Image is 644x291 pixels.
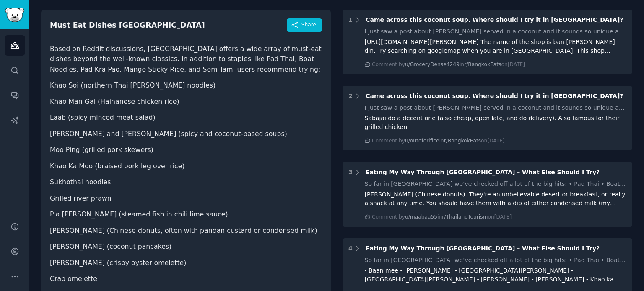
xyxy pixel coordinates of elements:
div: [PERSON_NAME] (Chinese donuts). They're an unbelievable desert or breakfast, or really a snack at... [365,190,627,208]
div: Must Eat Dishes [GEOGRAPHIC_DATA] [50,20,205,31]
li: [PERSON_NAME] (coconut pancakes) [50,242,322,252]
div: Comment by in on [DATE] [372,214,512,221]
button: Share [287,18,322,32]
div: I just saw a post about [PERSON_NAME] served in a coconut and it sounds so unique and interesting... [365,27,627,36]
li: Pla [PERSON_NAME] (steamed fish in chili lime sauce) [50,209,322,220]
li: Khao Soi (northern Thai [PERSON_NAME] noodles) [50,80,322,91]
span: u/maabaa55 [405,214,437,220]
li: Moo Ping (grilled pork skewers) [50,145,322,155]
div: So far in [GEOGRAPHIC_DATA] we’ve checked off a lot of the big hits: • Pad Thai • Boat Noodles • ... [365,180,627,188]
li: Laab (spicy minced meat salad) [50,113,322,123]
div: Comment by in on [DATE] [372,137,505,145]
span: u/outoforifice [405,138,439,144]
div: 2 [348,92,353,100]
div: [URL][DOMAIN_NAME][PERSON_NAME] The name of the shop is ban [PERSON_NAME] din. Try searching on g... [365,38,627,55]
div: 4 [348,244,353,253]
div: I just saw a post about [PERSON_NAME] served in a coconut and it sounds so unique and interesting... [365,103,627,112]
p: Based on Reddit discussions, [GEOGRAPHIC_DATA] offers a wide array of must-eat dishes beyond the ... [50,44,322,75]
img: GummySearch logo [5,8,24,22]
li: Grilled river prawn [50,193,322,204]
span: Share [301,21,316,29]
div: 3 [348,168,353,177]
div: Sabajai do a decent one (also cheap, open late, and do delivery). Also famous for their grilled c... [365,114,627,131]
div: So far in [GEOGRAPHIC_DATA] we’ve checked off a lot of the big hits: • Pad Thai • Boat Noodles • ... [365,256,627,265]
li: Khao Ka Moo (braised pork leg over rice) [50,161,322,172]
span: r/BangkokEats [464,62,501,67]
span: r/BangkokEats [444,138,481,144]
span: Eating My Way Through [GEOGRAPHIC_DATA] – What Else Should I Try? [366,245,600,252]
li: [PERSON_NAME] (Chinese donuts, often with pandan custard or condensed milk) [50,226,322,236]
li: [PERSON_NAME] (crispy oyster omelette) [50,258,322,268]
span: Eating My Way Through [GEOGRAPHIC_DATA] – What Else Should I Try? [366,169,600,175]
span: u/GroceryDense4249 [405,62,460,67]
li: Sukhothai noodles [50,177,322,188]
li: Khao Man Gai (Hainanese chicken rice) [50,97,322,107]
span: r/ThailandTourism [442,214,488,220]
li: Crab omelette [50,274,322,284]
span: Came across this coconut soup. Where should I try it in [GEOGRAPHIC_DATA]? [366,93,623,99]
div: Comment by in on [DATE] [372,61,525,69]
div: - Baan mee - [PERSON_NAME] - [GEOGRAPHIC_DATA][PERSON_NAME] - [GEOGRAPHIC_DATA][PERSON_NAME] - [P... [365,266,627,284]
li: [PERSON_NAME] and [PERSON_NAME] (spicy and coconut-based soups) [50,129,322,139]
div: 1 [348,15,353,24]
span: Came across this coconut soup. Where should I try it in [GEOGRAPHIC_DATA]? [366,16,623,23]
